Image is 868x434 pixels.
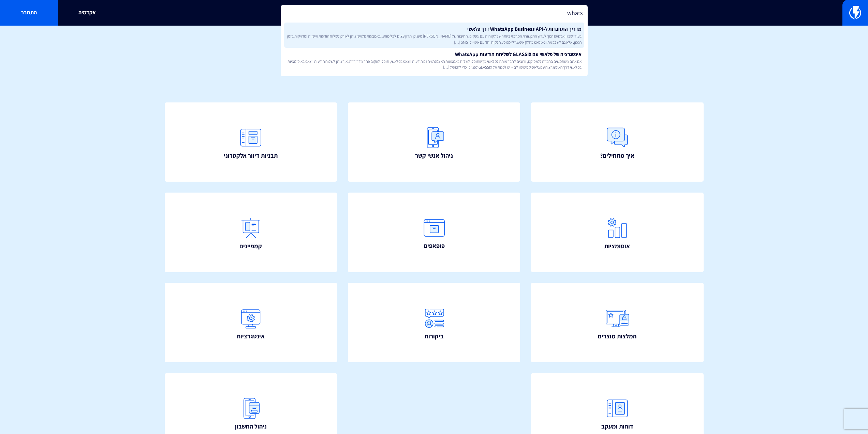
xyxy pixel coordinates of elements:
[348,102,520,182] a: ניהול אנשי קשר
[424,241,445,250] span: פופאפים
[604,242,630,251] span: אוטומציות
[415,151,453,160] span: ניהול אנשי קשר
[348,283,520,362] a: ביקורות
[237,332,265,341] span: אינטגרציות
[531,102,704,182] a: איך מתחילים?
[348,193,520,272] a: פופאפים
[284,23,584,48] a: מדריך התחברות ל-WhatsApp Business API דרך פלאשיבעידן שבו וואטסאפ הפך לערוץ התקשורת המרכזי ביותר ש...
[284,48,584,73] a: אינטגרציה של פלאשי עם GLASSIX לשליחת הודעות WhatsAppאם אתם משתמשים בחברת גלאסיקס, ורוצים לחבר אות...
[165,283,337,362] a: אינטגרציות
[235,422,267,431] span: ניהול החשבון
[10,36,858,50] h1: איך אפשר לעזור?
[531,283,704,362] a: המלצות מוצרים
[165,193,337,272] a: קמפיינים
[600,151,634,160] span: איך מתחילים?
[598,332,636,341] span: המלצות מוצרים
[601,422,633,431] span: דוחות ומעקב
[287,58,582,70] span: אם אתם משתמשים בחברת גלאסיקס, ורוצים לחבר אותה לפלאשי כך שתוכלו לשלוח באמצעות האינטגרציה גם הודעו...
[531,193,704,272] a: אוטומציות
[239,242,262,251] span: קמפיינים
[224,151,278,160] span: תבניות דיוור אלקטרוני
[425,332,444,341] span: ביקורות
[165,102,337,182] a: תבניות דיוור אלקטרוני
[287,33,582,45] span: בעידן שבו וואטסאפ הפך לערוץ התקשורת המרכזי ביותר של לקוחות עם עסקים, החיבור של [PERSON_NAME] מעני...
[281,5,588,21] input: חיפוש מהיר...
